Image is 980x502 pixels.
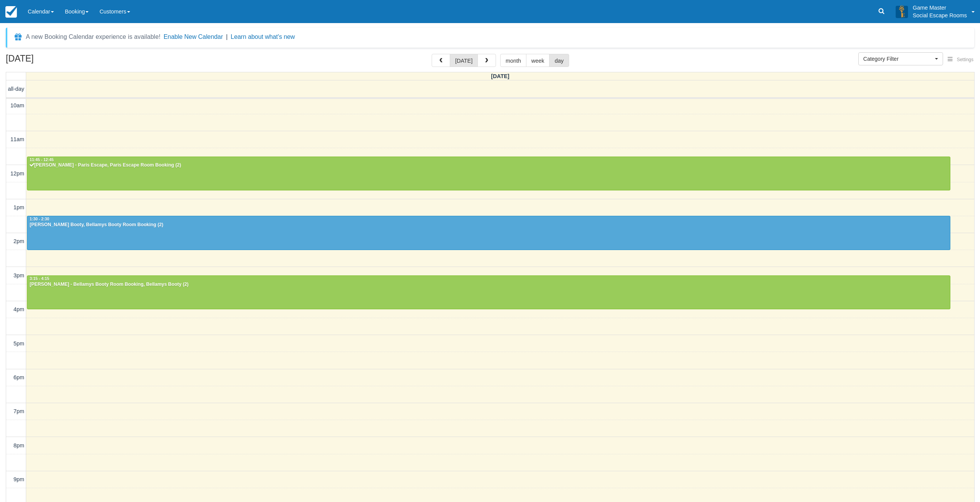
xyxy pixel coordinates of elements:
div: [PERSON_NAME] - Paris Escape, Paris Escape Room Booking (2) [29,162,948,168]
span: 1pm [13,204,24,210]
span: 3pm [13,272,24,279]
span: 2pm [13,238,24,244]
span: 9pm [13,476,24,482]
div: A new Booking Calendar experience is available! [26,32,161,42]
span: Settings [957,57,973,62]
span: 10am [10,102,24,108]
button: [DATE] [450,54,478,67]
span: 5pm [13,340,24,347]
div: [PERSON_NAME] Booty, Bellamys Booty Room Booking (2) [29,222,948,228]
span: 1:30 - 2:30 [30,217,49,221]
p: Social Escape Rooms [913,12,967,19]
span: 11am [10,136,24,142]
span: 3:15 - 4:15 [30,277,49,281]
a: 3:15 - 4:15[PERSON_NAME] - Bellamys Booty Room Booking, Bellamys Booty (2) [27,275,950,309]
img: checkfront-main-nav-mini-logo.png [5,6,17,18]
a: 1:30 - 2:30[PERSON_NAME] Booty, Bellamys Booty Room Booking (2) [27,216,950,250]
button: Settings [943,54,978,65]
button: Enable New Calendar [164,33,223,41]
span: 11:45 - 12:45 [30,158,54,162]
button: Category Filter [858,52,943,65]
span: Category Filter [863,55,933,63]
span: 4pm [13,306,24,312]
img: A3 [896,5,908,18]
span: 6pm [13,374,24,380]
a: Learn about what's new [231,33,295,40]
span: 7pm [13,408,24,414]
button: week [526,54,550,67]
h2: [DATE] [6,54,103,68]
span: [DATE] [491,73,509,79]
span: 12pm [10,170,24,177]
span: all-day [8,86,24,92]
span: | [226,33,228,40]
p: Game Master [913,4,967,12]
a: 11:45 - 12:45[PERSON_NAME] - Paris Escape, Paris Escape Room Booking (2) [27,157,950,190]
div: [PERSON_NAME] - Bellamys Booty Room Booking, Bellamys Booty (2) [29,282,948,288]
button: day [549,54,569,67]
button: month [500,54,526,67]
span: 8pm [13,442,24,449]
